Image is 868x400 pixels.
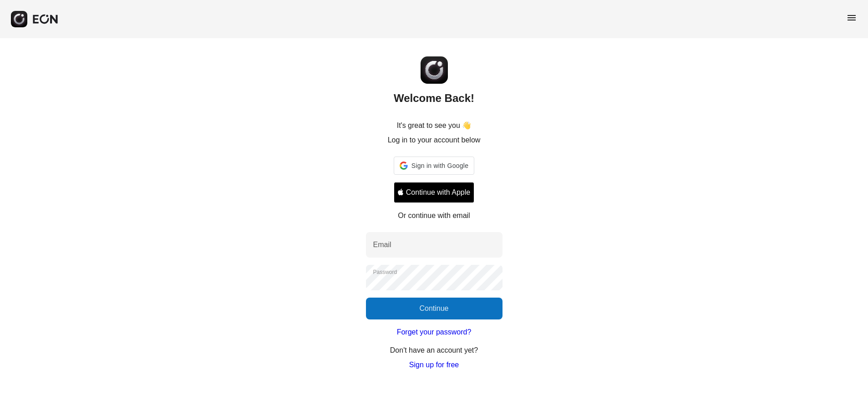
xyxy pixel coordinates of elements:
label: Password [373,268,397,276]
button: Signin with apple ID [394,182,474,203]
p: Don't have an account yet? [390,345,478,356]
button: Continue [366,298,503,319]
label: Email [373,239,391,250]
p: Or continue with email [398,210,470,221]
a: Sign up for free [409,359,459,370]
span: menu [846,12,857,23]
a: Forget your password? [397,327,472,338]
div: Sign in with Google [394,157,474,175]
span: Sign in with Google [411,160,468,171]
h2: Welcome Back! [394,91,474,106]
p: It's great to see you 👋 [397,120,472,131]
p: Log in to your account below [388,135,481,146]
